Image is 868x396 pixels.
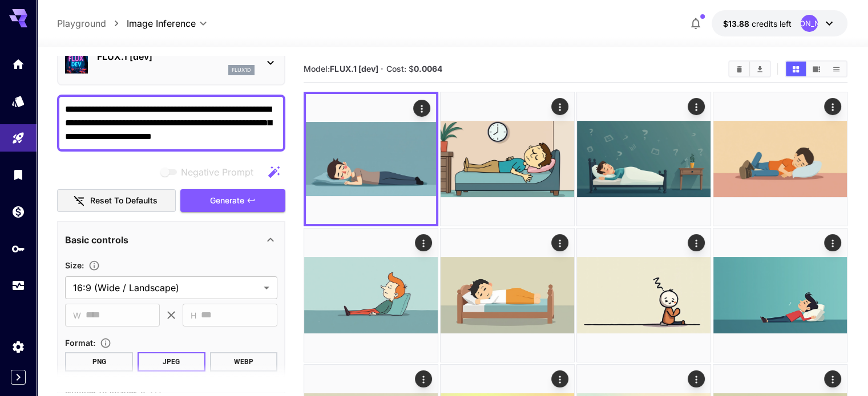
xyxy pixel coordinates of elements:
[415,370,432,387] div: Actions
[181,165,253,179] span: Negative Prompt
[11,279,25,293] div: Usage
[191,309,196,322] span: H
[688,98,705,115] div: Actions
[210,352,278,371] button: WEBP
[232,66,251,74] p: flux1d
[304,64,378,74] span: Model:
[713,228,847,362] img: 9k=
[11,131,25,145] div: Playground
[824,370,841,387] div: Actions
[723,18,792,30] div: $13.87525
[11,370,26,385] button: Expand sidebar
[752,19,792,28] span: credits left
[65,260,84,270] span: Size :
[728,60,771,77] div: Clear AllDownload All
[95,337,116,349] button: Choose the file format for the output image.
[11,57,25,71] div: Home
[65,226,277,254] div: Basic controls
[441,228,574,362] img: 9k=
[57,17,127,30] nav: breadcrumb
[826,62,846,76] button: Show media in list view
[11,168,25,182] div: Library
[414,64,442,74] b: 0.0064
[127,17,196,30] span: Image Inference
[413,100,430,117] div: Actions
[688,370,705,387] div: Actions
[11,242,25,256] div: API Keys
[688,234,705,251] div: Actions
[57,189,176,213] button: Reset to defaults
[785,60,847,77] div: Show media in grid viewShow media in video viewShow media in list view
[577,92,710,226] img: 9k=
[712,10,847,36] button: $13.87525[PERSON_NAME]
[801,15,818,32] div: [PERSON_NAME]
[786,62,806,76] button: Show media in grid view
[441,92,574,226] img: 9k=
[65,338,95,348] span: Format :
[11,205,25,219] div: Wallet
[97,50,255,63] p: FLUX.1 [dev]
[210,194,244,208] span: Generate
[65,45,277,80] div: FLUX.1 [dev]flux1d
[713,92,847,226] img: Z
[386,64,442,74] span: Cost: $
[158,165,263,179] span: Negative prompts are not compatible with the selected model.
[551,234,568,251] div: Actions
[65,233,128,247] p: Basic controls
[180,189,285,213] button: Generate
[11,340,25,354] div: Settings
[551,370,568,387] div: Actions
[824,98,841,115] div: Actions
[11,94,25,108] div: Models
[57,17,106,30] a: Playground
[577,228,710,362] img: 2Q==
[73,309,81,322] span: W
[65,352,133,371] button: PNG
[73,281,259,295] span: 16:9 (Wide / Landscape)
[381,62,383,76] p: ·
[551,98,568,115] div: Actions
[138,352,205,371] button: JPEG
[806,62,826,76] button: Show media in video view
[824,234,841,251] div: Actions
[84,260,104,271] button: Adjust the dimensions of the generated image by specifying its width and height in pixels, or sel...
[729,62,749,76] button: Clear All
[306,94,436,224] img: 2Q==
[723,19,752,28] span: $13.88
[304,228,438,362] img: Z
[330,64,378,74] b: FLUX.1 [dev]
[415,234,432,251] div: Actions
[750,62,770,76] button: Download All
